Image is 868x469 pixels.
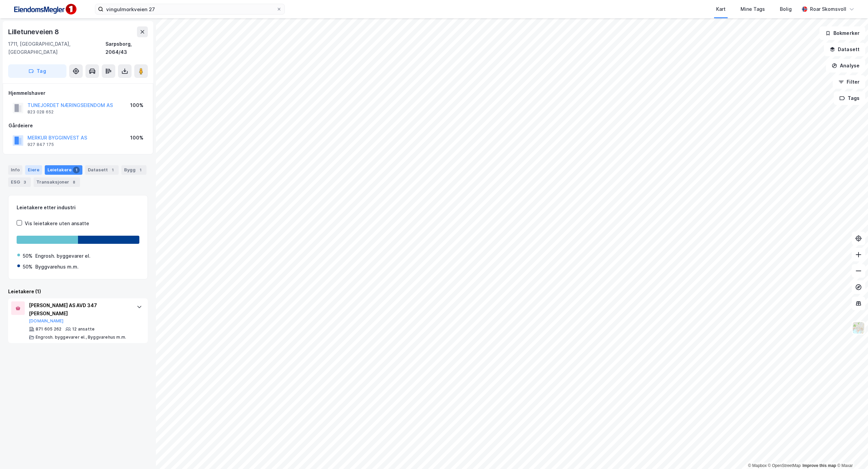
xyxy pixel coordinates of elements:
[130,101,143,109] div: 100%
[36,326,61,332] div: 871 605 262
[85,165,119,175] div: Datasett
[834,436,868,469] div: Kontrollprogram for chat
[8,177,31,187] div: ESG
[768,463,801,468] a: OpenStreetMap
[8,89,147,97] div: Hjemmelshaver
[833,75,865,89] button: Filter
[72,326,95,332] div: 12 ansatte
[29,318,64,324] button: [DOMAIN_NAME]
[21,179,28,186] div: 3
[11,2,79,17] img: F4PB6Px+NJ5v8B7XTbfpPpyloAAAAASUVORK5CYII=
[824,43,865,56] button: Datasett
[73,167,80,173] div: 1
[25,165,42,175] div: Eiere
[105,40,148,56] div: Sarpsborg, 2064/43
[130,134,143,142] div: 100%
[35,252,91,260] div: Engrosh. byggevarer el.
[29,301,130,318] div: [PERSON_NAME] AS AVD 347 [PERSON_NAME]
[103,4,276,14] input: Søk på adresse, matrikkel, gårdeiere, leietakere eller personer
[834,436,868,469] iframe: Chat Widget
[8,40,105,56] div: 1711, [GEOGRAPHIC_DATA], [GEOGRAPHIC_DATA]
[748,463,767,468] a: Mapbox
[826,59,865,72] button: Analyse
[137,167,144,173] div: 1
[8,287,148,296] div: Leietakere (1)
[27,142,54,147] div: 927 847 175
[780,5,792,13] div: Bolig
[741,5,765,13] div: Mine Tags
[35,263,79,271] div: Byggvarehus m.m.
[852,321,865,334] img: Z
[8,26,60,37] div: Lilletuneveien 8
[803,463,836,468] a: Improve this map
[45,165,82,175] div: Leietakere
[36,335,126,340] div: Engrosh. byggevarer el., Byggvarehus m.m.
[109,167,116,173] div: 1
[27,109,54,115] div: 823 028 652
[121,165,146,175] div: Bygg
[23,252,33,260] div: 50%
[8,64,66,78] button: Tag
[71,179,77,186] div: 8
[23,263,33,271] div: 50%
[820,26,865,40] button: Bokmerker
[810,5,846,13] div: Roar Skomsvoll
[834,91,865,105] button: Tags
[8,122,147,130] div: Gårdeiere
[716,5,726,13] div: Kart
[8,165,22,175] div: Info
[34,177,80,187] div: Transaksjoner
[17,204,139,212] div: Leietakere etter industri
[25,219,89,228] div: Vis leietakere uten ansatte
